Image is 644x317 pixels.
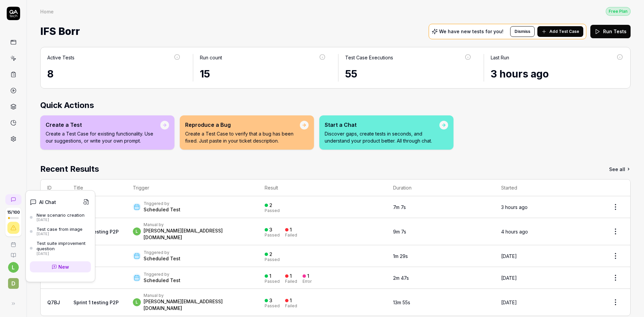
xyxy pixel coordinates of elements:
[46,130,160,144] p: Create a Test Case for existing functionality. Use our suggestions, or write your own prompt.
[269,298,272,304] div: 3
[39,199,56,206] h4: AI Chat
[393,253,408,259] time: 1m 29s
[501,253,517,259] time: [DATE]
[200,66,326,82] div: 15
[47,300,60,305] a: Q7BJ
[40,22,80,40] span: IFS Borr
[393,275,409,281] time: 2m 47s
[144,255,180,262] div: Scheduled Test
[144,201,180,206] div: Triggered by
[185,121,300,129] div: Reproduce a Bug
[285,279,297,283] div: Failed
[133,227,141,235] span: l
[494,179,601,196] th: Started
[606,7,631,16] button: Free Plan
[386,179,494,196] th: Duration
[491,68,549,80] time: 3 hours ago
[265,279,280,283] div: Passed
[144,227,251,241] div: [PERSON_NAME][EMAIL_ADDRESS][DOMAIN_NAME]
[47,54,74,61] div: Active Tests
[501,300,517,305] time: [DATE]
[265,209,280,213] div: Passed
[439,29,503,34] p: We have new tests for you!
[5,194,21,205] a: New conversation
[345,66,472,82] div: 55
[37,212,85,218] div: New scenario creation
[40,8,54,15] div: Home
[265,304,280,308] div: Passed
[325,121,439,129] div: Start a Chat
[37,218,85,222] div: [DATE]
[200,54,222,61] div: Run count
[144,298,251,312] div: [PERSON_NAME][EMAIL_ADDRESS][DOMAIN_NAME]
[185,130,300,144] p: Create a Test Case to verify that a bug has been fixed. Just paste in your ticket description.
[30,241,91,256] a: Test suite improvement question[DATE]
[58,263,69,270] span: New
[3,236,24,247] a: Book a call with us
[325,130,439,144] p: Discover gaps, create tests in seconds, and understand your product better. All through chat.
[41,179,67,196] th: ID
[37,226,83,232] div: Test case from image
[126,179,258,196] th: Trigger
[510,26,535,37] button: Dismiss
[290,298,292,304] div: 1
[144,250,180,255] div: Triggered by
[8,278,19,289] span: D
[37,252,91,256] div: [DATE]
[393,300,410,305] time: 13m 55s
[285,304,297,308] div: Failed
[491,54,509,61] div: Last Run
[307,273,309,279] div: 1
[46,121,160,129] div: Create a Test
[144,206,180,213] div: Scheduled Test
[3,273,24,290] button: D
[7,210,20,214] span: 15 / 100
[30,212,91,222] a: New scenario creation[DATE]
[40,163,99,175] h2: Recent Results
[393,229,406,234] time: 9m 7s
[269,227,272,233] div: 3
[265,258,280,262] div: Passed
[8,262,19,273] button: l
[73,300,119,305] a: Sprint 1 testing P2P
[37,232,83,236] div: [DATE]
[40,99,631,111] h2: Quick Actions
[501,204,528,210] time: 3 hours ago
[303,279,312,283] div: Error
[269,251,272,257] div: 2
[258,179,386,196] th: Result
[345,54,393,61] div: Test Case Executions
[393,204,406,210] time: 7m 7s
[30,261,91,272] a: New
[144,277,180,284] div: Scheduled Test
[290,273,292,279] div: 1
[47,66,181,82] div: 8
[30,226,91,236] a: Test case from image[DATE]
[549,29,579,35] span: Add Test Case
[3,247,24,258] a: Documentation
[609,163,631,175] a: See all
[73,229,119,234] a: Sprint 1 testing P2P
[133,298,141,306] span: l
[144,293,251,298] div: Manual by
[501,229,528,234] time: 4 hours ago
[269,202,272,208] div: 2
[290,227,292,233] div: 1
[37,241,91,252] div: Test suite improvement question
[265,233,280,237] div: Passed
[67,179,126,196] th: Title
[144,222,251,227] div: Manual by
[269,273,271,279] div: 1
[537,26,583,37] button: Add Test Case
[590,25,631,38] button: Run Tests
[501,275,517,281] time: [DATE]
[144,272,180,277] div: Triggered by
[285,233,297,237] div: Failed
